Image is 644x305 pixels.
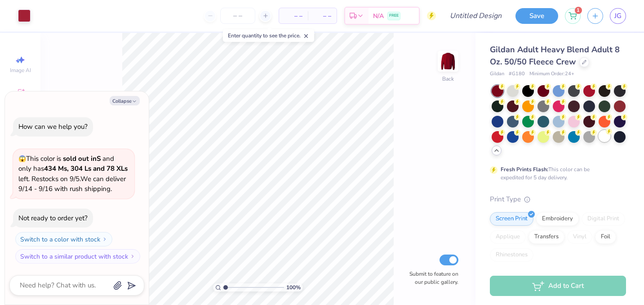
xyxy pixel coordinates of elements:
[442,75,454,83] div: Back
[373,11,384,21] span: N/A
[575,7,582,14] span: 1
[439,52,457,70] img: Back
[582,212,625,226] div: Digital Print
[536,212,579,226] div: Embroidery
[490,70,504,78] span: Gildan
[15,249,140,264] button: Switch to a similar product with stock
[286,283,301,291] span: 100 %
[501,166,548,173] strong: Fresh Prints Flash:
[223,29,314,42] div: Enter quantity to see the price.
[595,230,616,244] div: Foil
[18,214,88,223] div: Not ready to order yet?
[529,70,574,78] span: Minimum Order: 24 +
[567,230,592,244] div: Vinyl
[501,165,611,182] div: This color can be expedited for 5 day delivery.
[63,154,101,163] strong: sold out in S
[130,254,135,259] img: Switch to a similar product with stock
[110,96,140,105] button: Collapse
[18,154,128,194] span: This color is and only has left . Restocks on 9/5. We can deliver 9/14 - 9/16 with rush shipping.
[614,11,622,21] span: JG
[404,270,458,286] label: Submit to feature on our public gallery.
[515,8,558,24] button: Save
[490,44,620,67] span: Gildan Adult Heavy Blend Adult 8 Oz. 50/50 Fleece Crew
[44,164,128,173] strong: 434 Ms, 304 Ls and 78 XLs
[18,122,88,131] div: How can we help you?
[15,232,112,246] button: Switch to a color with stock
[490,248,533,262] div: Rhinestones
[490,194,626,205] div: Print Type
[10,67,31,74] span: Image AI
[220,8,255,24] input: – –
[490,230,526,244] div: Applique
[443,7,509,25] input: Untitled Design
[102,237,107,242] img: Switch to a color with stock
[529,230,564,244] div: Transfers
[284,11,302,21] span: – –
[18,155,26,163] span: 😱
[490,212,533,226] div: Screen Print
[389,13,399,19] span: FREE
[313,11,331,21] span: – –
[509,70,525,78] span: # G180
[610,8,626,24] a: JG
